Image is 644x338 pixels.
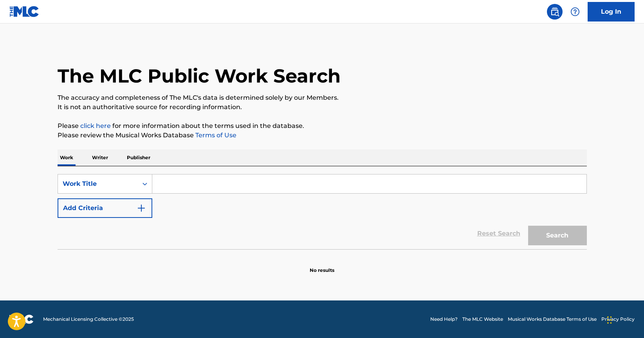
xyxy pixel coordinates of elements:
[588,2,635,22] a: Log In
[63,179,133,189] div: Work Title
[547,4,563,20] a: Public Search
[567,4,583,20] div: Help
[550,7,559,16] img: search
[58,121,587,131] p: Please for more information about the terms used in the database.
[508,316,597,323] a: Musical Works Database Terms of Use
[124,149,153,166] p: Publisher
[570,7,580,16] img: help
[58,64,341,88] h1: The MLC Public Work Search
[9,6,40,17] img: MLC Logo
[58,174,587,249] form: Search Form
[90,149,110,166] p: Writer
[194,131,236,139] a: Terms of Use
[601,316,635,323] a: Privacy Policy
[137,203,146,213] img: 9d2ae6d4665cec9f34b9.svg
[430,316,458,323] a: Need Help?
[605,300,644,338] iframe: Chat Widget
[58,131,587,140] p: Please review the Musical Works Database
[462,316,503,323] a: The MLC Website
[9,315,34,324] img: logo
[58,198,152,218] button: Add Criteria
[310,257,334,274] p: No results
[43,316,134,323] span: Mechanical Licensing Collective © 2025
[58,93,587,102] p: The accuracy and completeness of The MLC's data is determined solely by our Members.
[58,149,76,166] p: Work
[607,308,612,332] div: Drag
[58,102,587,112] p: It is not an authoritative source for recording information.
[80,122,111,129] a: click here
